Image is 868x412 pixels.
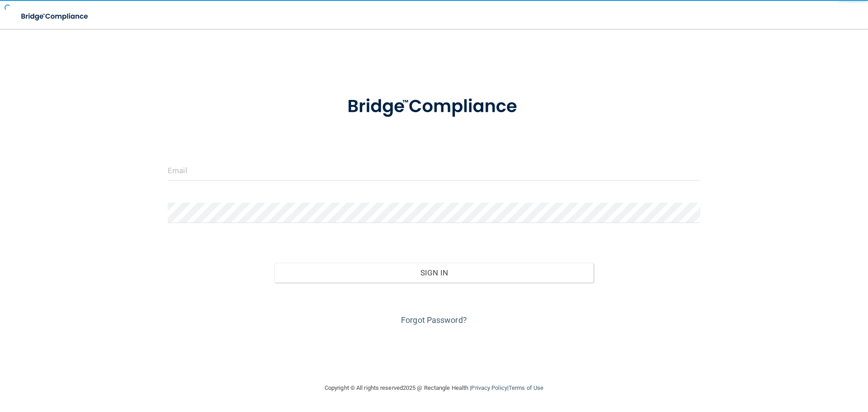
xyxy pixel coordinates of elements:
img: bridge_compliance_login_screen.278c3ca4.svg [329,83,539,130]
div: Copyright © All rights reserved 2025 @ Rectangle Health | | [269,374,599,403]
input: Email [168,160,700,180]
a: Privacy Policy [471,384,507,391]
img: bridge_compliance_login_screen.278c3ca4.svg [14,7,97,26]
a: Terms of Use [509,384,543,391]
a: Forgot Password? [401,315,467,325]
button: Sign In [274,263,594,283]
